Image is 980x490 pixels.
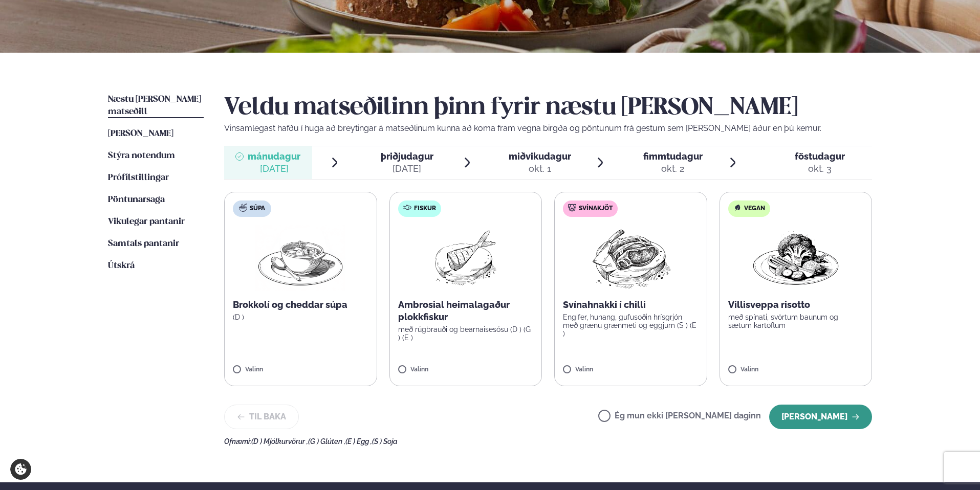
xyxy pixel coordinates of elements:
span: (D ) Mjólkurvörur , [251,437,308,446]
a: Vikulegar pantanir [108,216,185,228]
a: Samtals pantanir [108,238,179,250]
img: pork.svg [568,204,576,212]
span: föstudagur [795,151,845,162]
span: miðvikudagur [509,151,571,162]
span: (G ) Glúten , [308,437,345,446]
p: með rúgbrauði og bearnaisesósu (D ) (G ) (E ) [398,325,534,342]
span: Fiskur [414,205,436,213]
a: Útskrá [108,260,135,272]
span: fimmtudagur [643,151,703,162]
div: okt. 1 [509,163,571,175]
p: Villisveppa risotto [728,299,864,311]
span: Stýra notendum [108,151,175,160]
img: Vegan.png [751,225,841,291]
span: Vegan [744,205,765,213]
a: Stýra notendum [108,150,175,162]
a: Cookie settings [10,459,31,480]
h2: Veldu matseðilinn þinn fyrir næstu [PERSON_NAME] [224,94,872,122]
span: Súpa [250,205,265,213]
p: Brokkolí og cheddar súpa [233,299,368,311]
span: Svínakjöt [579,205,613,213]
span: Prófílstillingar [108,173,169,182]
span: Vikulegar pantanir [108,217,185,226]
img: Soup.png [255,225,345,291]
span: Pöntunarsaga [108,195,165,204]
a: Næstu [PERSON_NAME] matseðill [108,94,204,118]
span: (S ) Soja [372,437,398,446]
span: (E ) Egg , [345,437,372,446]
span: mánudagur [248,151,300,162]
p: með spínati, svörtum baunum og sætum kartöflum [728,313,864,329]
span: [PERSON_NAME] [108,129,173,138]
span: Næstu [PERSON_NAME] matseðill [108,95,201,116]
span: Útskrá [108,261,135,270]
img: Pork-Meat.png [585,225,676,291]
div: okt. 2 [643,163,703,175]
span: þriðjudagur [381,151,433,162]
p: Ambrosial heimalagaður plokkfiskur [398,299,534,323]
button: [PERSON_NAME] [769,405,872,429]
a: Prófílstillingar [108,172,169,184]
p: (D ) [233,313,368,321]
p: Svínahnakki í chilli [563,299,699,311]
span: Samtals pantanir [108,239,179,248]
img: soup.svg [239,204,247,212]
div: [DATE] [248,163,300,175]
p: Engifer, hunang, gufusoðin hrísgrjón með grænu grænmeti og eggjum (S ) (E ) [563,313,699,338]
img: Vegan.svg [733,204,742,212]
p: Vinsamlegast hafðu í huga að breytingar á matseðlinum kunna að koma fram vegna birgða og pöntunum... [224,122,872,135]
a: Pöntunarsaga [108,194,165,206]
button: Til baka [224,405,299,429]
img: fish.svg [403,204,411,212]
div: okt. 3 [795,163,845,175]
a: [PERSON_NAME] [108,128,173,140]
div: Ofnæmi: [224,437,872,446]
div: [DATE] [381,163,433,175]
img: fish.png [433,225,498,291]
